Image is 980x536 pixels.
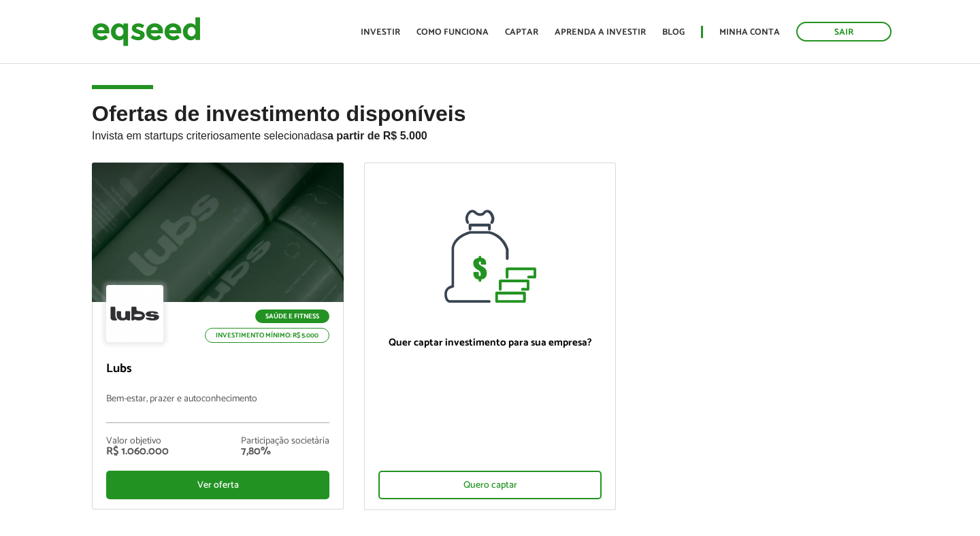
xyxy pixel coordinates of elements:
div: Valor objetivo [106,437,169,446]
div: Participação societária [241,437,329,446]
a: Blog [662,28,685,37]
div: Ver oferta [106,471,329,499]
a: Saúde e Fitness Investimento mínimo: R$ 5.000 Lubs Bem-estar, prazer e autoconhecimento Valor obj... [92,163,344,509]
a: Captar [505,28,538,37]
strong: a partir de R$ 5.000 [327,130,427,141]
a: Sair [796,22,892,41]
p: Lubs [106,362,329,377]
a: Investir [361,28,400,37]
a: Minha conta [719,28,780,37]
img: EqSeed [92,14,201,50]
h2: Ofertas de investimento disponíveis [92,102,888,163]
a: Aprenda a investir [555,28,646,37]
p: Investimento mínimo: R$ 5.000 [205,328,329,343]
a: Quer captar investimento para sua empresa? Quero captar [364,163,616,510]
p: Saúde e Fitness [255,309,329,323]
p: Invista em startups criteriosamente selecionadas [92,126,888,142]
p: Bem-estar, prazer e autoconhecimento [106,394,329,423]
a: Como funciona [416,28,489,37]
div: R$ 1.060.000 [106,446,169,457]
div: 7,80% [241,446,329,457]
div: Quero captar [378,471,602,499]
p: Quer captar investimento para sua empresa? [378,337,602,349]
